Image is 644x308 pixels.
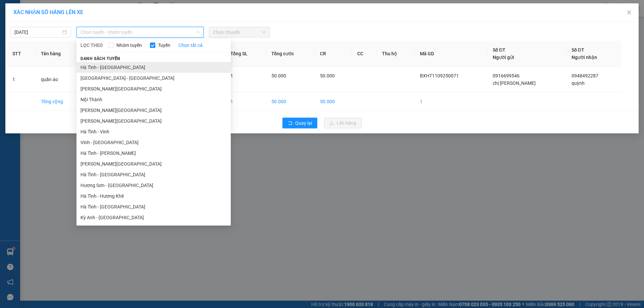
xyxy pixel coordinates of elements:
[288,121,292,126] span: rollback
[196,30,200,34] span: down
[7,67,36,93] td: 1
[76,56,124,62] span: Danh sách tuyến
[271,73,286,78] span: 50.000
[266,93,315,111] td: 50.000
[76,201,231,212] li: Hà Tĩnh - [GEOGRAPHIC_DATA]
[352,41,376,67] th: CC
[8,49,117,60] b: GỬI : VP [PERSON_NAME]
[230,73,233,78] span: 1
[213,27,266,37] span: Chọn chuyến
[76,83,231,94] li: [PERSON_NAME][GEOGRAPHIC_DATA]
[76,62,231,73] li: Hà Tĩnh - [GEOGRAPHIC_DATA]
[76,212,231,223] li: Kỳ Anh - [GEOGRAPHIC_DATA]
[620,3,639,22] button: Close
[225,93,266,111] td: 1
[315,41,352,67] th: CR
[415,41,487,67] th: Mã GD
[8,8,42,42] img: logo.jpg
[76,191,231,201] li: Hà Tĩnh - Hương Khê
[63,25,280,33] li: Hotline: 0981127575, 0981347575, 19009067
[76,148,231,159] li: Hà Tĩnh - [PERSON_NAME]
[320,73,335,78] span: 50.000
[14,28,61,36] input: 11/09/2025
[225,41,266,67] th: Tổng SL
[493,55,514,60] span: Người gửi
[76,169,231,180] li: Hà Tĩnh - [GEOGRAPHIC_DATA]
[114,42,145,49] span: Nhóm tuyến
[36,67,84,93] td: quần áo
[76,137,231,148] li: Vinh - [GEOGRAPHIC_DATA]
[178,42,203,49] a: Chọn tất cả
[295,119,312,127] span: Quay lại
[36,41,84,67] th: Tên hàng
[266,41,315,67] th: Tổng cước
[76,126,231,137] li: Hà Tĩnh - Vinh
[493,73,520,78] span: 0916699546
[13,9,83,15] span: XÁC NHẬN SỐ HÀNG LÊN XE
[324,118,362,128] button: uploadLên hàng
[493,80,536,86] span: chị [PERSON_NAME]
[572,47,584,53] span: Số ĐT
[63,16,280,25] li: Số [GEOGRAPHIC_DATA][PERSON_NAME], P. [GEOGRAPHIC_DATA]
[572,73,598,78] span: 0948492287
[627,10,632,15] span: close
[76,73,231,83] li: [GEOGRAPHIC_DATA] - [GEOGRAPHIC_DATA]
[76,94,231,105] li: Nội Thành
[420,73,459,78] span: BXHT1109250071
[80,42,103,49] span: LỌC THEO
[80,27,200,37] span: Chọn tuyến - nhóm tuyến
[76,159,231,169] li: [PERSON_NAME][GEOGRAPHIC_DATA]
[572,55,597,60] span: Người nhận
[572,80,585,86] span: quỳnh
[377,41,415,67] th: Thu hộ
[76,180,231,191] li: Hương Sơn - [GEOGRAPHIC_DATA]
[493,47,505,53] span: Số ĐT
[36,93,84,111] td: Tổng cộng
[315,93,352,111] td: 50.000
[282,118,317,128] button: rollbackQuay lại
[155,42,173,49] span: Tuyến
[415,93,487,111] td: 1
[76,105,231,116] li: [PERSON_NAME][GEOGRAPHIC_DATA]
[76,116,231,126] li: [PERSON_NAME][GEOGRAPHIC_DATA]
[7,41,36,67] th: STT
